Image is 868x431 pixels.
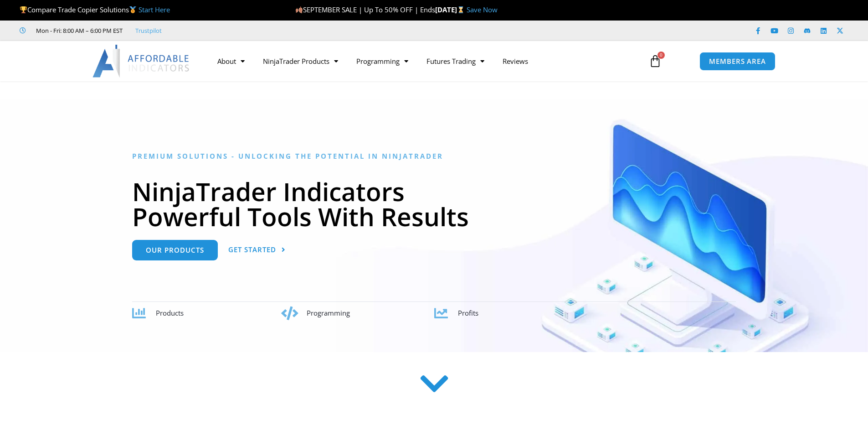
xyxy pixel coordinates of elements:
a: Trustpilot [135,25,162,36]
a: Start Here [139,5,170,14]
a: Get Started [228,240,286,260]
span: Profits [458,308,478,317]
a: Our Products [132,240,218,260]
span: Products [156,308,184,317]
span: Programming [307,308,350,317]
span: Compare Trade Copier Solutions [20,5,170,14]
span: 0 [657,52,665,59]
a: About [208,51,254,72]
nav: Menu [208,51,638,72]
img: ⌛ [457,6,464,13]
strong: [DATE] [435,5,467,14]
span: MEMBERS AREA [709,58,766,65]
span: Get Started [228,246,276,253]
a: NinjaTrader Products [254,51,347,72]
span: SEPTEMBER SALE | Up To 50% OFF | Ends [295,5,435,14]
a: Programming [347,51,417,72]
a: Save Now [467,5,498,14]
h1: NinjaTrader Indicators Powerful Tools With Results [132,179,736,229]
a: MEMBERS AREA [699,52,776,71]
a: Futures Trading [417,51,493,72]
a: 0 [635,48,675,74]
h6: Premium Solutions - Unlocking the Potential in NinjaTrader [132,152,736,161]
span: Our Products [146,247,204,254]
a: Reviews [493,51,537,72]
img: 🍂 [296,6,303,13]
img: 🥇 [129,6,136,13]
span: Mon - Fri: 8:00 AM – 6:00 PM EST [34,25,123,36]
img: 🏆 [20,6,27,13]
img: LogoAI | Affordable Indicators – NinjaTrader [92,45,190,78]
